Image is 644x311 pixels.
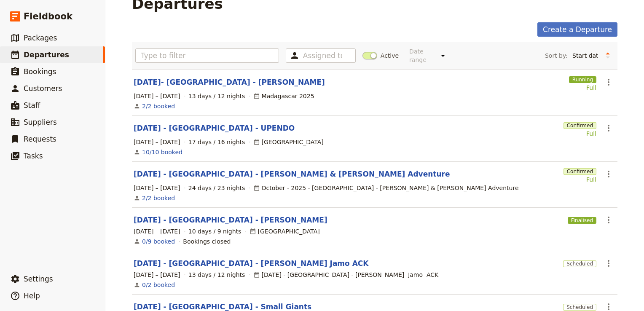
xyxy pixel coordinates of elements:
div: Full [563,129,596,138]
span: Fieldbook [24,10,72,23]
button: Change sort direction [601,49,614,62]
button: Actions [601,256,616,271]
a: [DATE] - [GEOGRAPHIC_DATA] - [PERSON_NAME] & [PERSON_NAME] Adventure [134,169,450,179]
span: Tasks [24,152,43,160]
input: Type to filter [135,48,279,63]
span: [DATE] – [DATE] [134,92,180,100]
a: [DATE]- [GEOGRAPHIC_DATA] - [PERSON_NAME] [134,77,325,87]
a: View the bookings for this departure [142,194,175,202]
span: Finalised [568,217,596,224]
span: Confirmed [563,168,596,175]
div: [GEOGRAPHIC_DATA] [250,227,320,236]
a: [DATE] - [GEOGRAPHIC_DATA] - [PERSON_NAME] Jamo ACK [134,258,368,268]
span: 24 days / 23 nights [188,184,245,192]
button: Actions [601,213,616,227]
div: Bookings closed [183,237,231,246]
span: Suppliers [24,118,57,126]
span: [DATE] – [DATE] [134,227,180,236]
div: [DATE] - [GEOGRAPHIC_DATA] - [PERSON_NAME] Jamo ACK [253,271,439,279]
span: Requests [24,135,56,143]
a: View the bookings for this departure [142,102,175,110]
a: [DATE] - [GEOGRAPHIC_DATA] - UPENDO [134,123,295,133]
span: Customers [24,84,62,93]
a: Create a Departure [537,22,617,37]
span: Packages [24,34,57,42]
div: Madagascar 2025 [253,92,314,100]
select: Sort by: [569,49,601,62]
input: Assigned to [303,51,342,61]
span: [DATE] – [DATE] [134,184,180,192]
span: Departures [24,51,69,59]
span: 17 days / 16 nights [188,138,245,146]
span: 13 days / 12 nights [188,271,245,279]
span: Scheduled [563,304,596,311]
a: View the bookings for this departure [142,237,175,246]
a: View the bookings for this departure [142,281,175,289]
span: Settings [24,275,53,283]
span: [DATE] – [DATE] [134,138,180,146]
span: 13 days / 12 nights [188,92,245,100]
button: Actions [601,167,616,181]
span: Bookings [24,67,56,76]
span: 10 days / 9 nights [188,227,241,236]
span: Sort by: [545,51,568,60]
div: Full [569,83,596,92]
span: Scheduled [563,260,596,267]
button: Actions [601,75,616,89]
span: Help [24,292,40,300]
div: October - 2025 - [GEOGRAPHIC_DATA] - [PERSON_NAME] & [PERSON_NAME] Adventure [253,184,519,192]
a: View the bookings for this departure [142,148,182,156]
div: [GEOGRAPHIC_DATA] [253,138,324,146]
span: Running [569,76,596,83]
span: [DATE] – [DATE] [134,271,180,279]
a: [DATE] - [GEOGRAPHIC_DATA] - [PERSON_NAME] [134,215,327,225]
div: Full [563,175,596,184]
span: Confirmed [563,122,596,129]
span: Staff [24,101,40,110]
span: Active [381,51,399,60]
button: Actions [601,121,616,135]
